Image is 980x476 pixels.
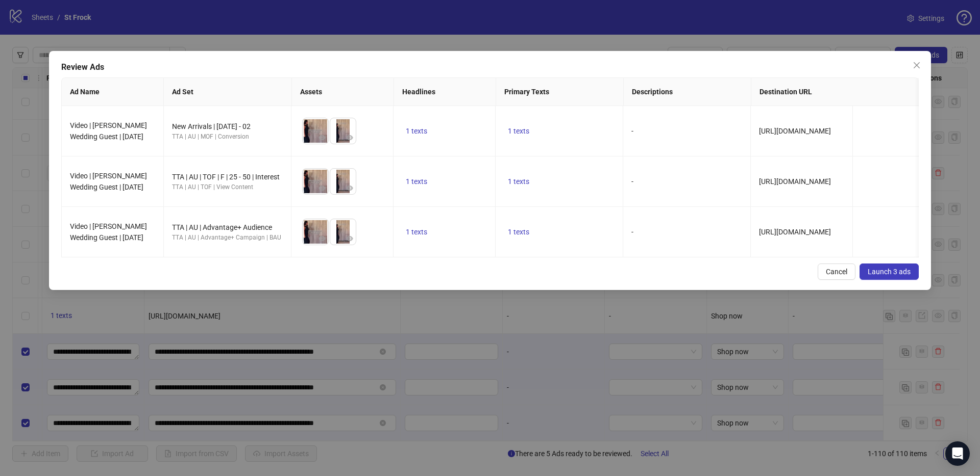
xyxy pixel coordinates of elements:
span: eye [346,184,353,192]
span: [URL][DOMAIN_NAME] [759,228,831,236]
span: - [631,228,633,236]
img: Asset 2 [330,219,356,245]
img: Asset 1 [303,219,328,245]
span: 1 texts [508,177,529,186]
button: 1 texts [402,226,431,238]
span: [URL][DOMAIN_NAME] [759,177,831,186]
span: [URL][DOMAIN_NAME] [759,127,831,135]
img: Asset 1 [303,118,328,144]
span: 1 texts [406,177,427,186]
span: 1 texts [508,228,529,236]
img: Asset 1 [303,169,328,194]
span: - [631,177,633,186]
span: eye [318,134,326,141]
div: New Arrivals | [DATE] - 02 [172,121,283,132]
span: eye [346,134,353,141]
button: Preview [316,131,328,144]
img: Asset 2 [330,118,356,144]
span: eye [346,235,353,242]
div: TTA | AU | MOF | Conversion [172,132,283,142]
th: Ad Set [164,78,292,106]
button: 1 texts [402,125,431,137]
div: Review Ads [61,61,919,73]
span: 1 texts [406,127,427,135]
button: Preview [344,232,356,245]
div: TTA | AU | TOF | F | 25 - 50 | Interest [172,171,283,182]
span: eye [318,184,326,192]
button: Preview [316,232,328,245]
button: Preview [344,131,356,144]
span: - [631,127,633,135]
button: Close [909,57,925,73]
span: Launch 3 ads [868,268,911,276]
span: Video | [PERSON_NAME] Wedding Guest | [DATE] [70,222,147,242]
button: Preview [344,182,356,194]
span: Video | [PERSON_NAME] Wedding Guest | [DATE] [70,172,147,191]
div: Open Intercom Messenger [945,441,970,466]
th: Descriptions [624,78,751,106]
button: 1 texts [504,125,533,137]
th: Headlines [394,78,496,106]
button: Launch 3 ads [860,263,919,280]
div: TTA | AU | Advantage+ Audience [172,222,283,233]
button: 1 texts [504,175,533,188]
span: 1 texts [508,127,529,135]
th: Ad Name [62,78,164,106]
span: Video | [PERSON_NAME] Wedding Guest | [DATE] [70,121,147,141]
th: Destination URL [751,78,926,106]
div: TTA | AU | TOF | View Content [172,182,283,192]
span: 1 texts [406,228,427,236]
th: Primary Texts [496,78,624,106]
span: eye [318,235,326,242]
img: Asset 2 [330,169,356,194]
button: 1 texts [504,226,533,238]
button: Cancel [818,263,855,280]
th: Assets [292,78,394,106]
span: close [913,61,921,69]
span: Cancel [826,268,847,276]
button: Preview [316,182,328,194]
button: 1 texts [402,175,431,188]
div: TTA | AU | Advantage+ Campaign | BAU [172,233,283,243]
